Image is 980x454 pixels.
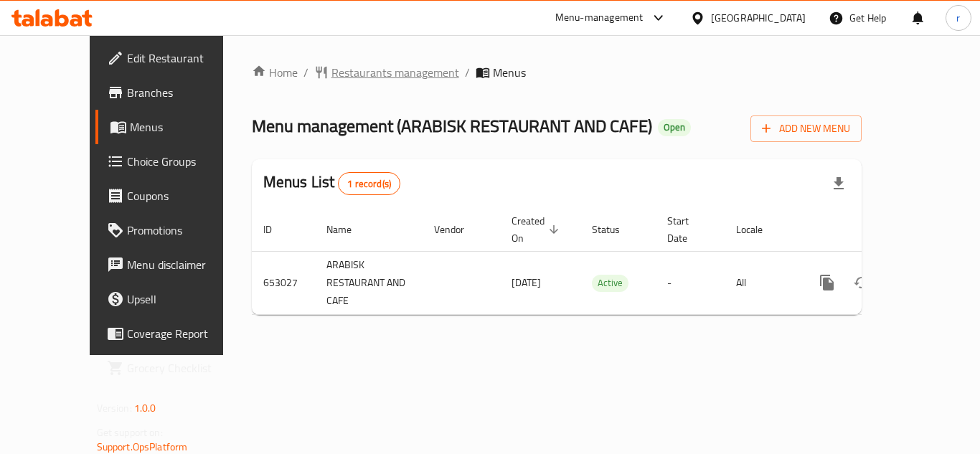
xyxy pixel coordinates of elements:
[658,121,691,133] span: Open
[750,115,862,142] button: Add New Menu
[97,423,163,442] span: Get support on:
[127,325,242,342] span: Coverage Report
[512,273,541,292] span: [DATE]
[844,265,879,300] button: Change Status
[263,171,400,195] h2: Menus List
[339,177,400,191] span: 1 record(s)
[95,110,253,144] a: Menus
[810,265,844,300] button: more
[95,41,253,75] a: Edit Restaurant
[95,213,253,247] a: Promotions
[130,118,242,136] span: Menus
[711,10,806,26] div: [GEOGRAPHIC_DATA]
[95,144,253,179] a: Choice Groups
[134,399,156,417] span: 1.0.0
[263,221,291,238] span: ID
[338,172,400,195] div: Total records count
[798,208,959,252] th: Actions
[252,208,959,315] table: enhanced table
[315,251,423,314] td: ARABISK RESTAURANT AND CAFE
[127,222,242,239] span: Promotions
[314,64,459,81] a: Restaurants management
[658,119,691,136] div: Open
[252,64,862,81] nav: breadcrumb
[127,256,242,273] span: Menu disclaimer
[97,399,132,417] span: Version:
[127,49,242,67] span: Edit Restaurant
[821,166,856,201] div: Export file
[303,64,308,81] li: /
[127,290,242,308] span: Upsell
[465,64,470,81] li: /
[326,221,370,238] span: Name
[252,64,298,81] a: Home
[95,75,253,110] a: Branches
[512,212,563,247] span: Created On
[95,179,253,213] a: Coupons
[127,359,242,377] span: Grocery Checklist
[127,153,242,170] span: Choice Groups
[95,316,253,351] a: Coverage Report
[252,251,315,314] td: 653027
[493,64,526,81] span: Menus
[956,10,960,26] span: r
[95,247,253,282] a: Menu disclaimer
[592,275,628,291] span: Active
[555,9,644,27] div: Menu-management
[331,64,459,81] span: Restaurants management
[667,212,707,247] span: Start Date
[252,110,652,142] span: Menu management ( ARABISK RESTAURANT AND CAFE )
[725,251,798,314] td: All
[592,275,628,292] div: Active
[127,84,242,101] span: Branches
[656,251,725,314] td: -
[127,187,242,204] span: Coupons
[736,221,781,238] span: Locale
[95,351,253,385] a: Grocery Checklist
[95,282,253,316] a: Upsell
[592,221,639,238] span: Status
[762,120,850,138] span: Add New Menu
[434,221,483,238] span: Vendor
